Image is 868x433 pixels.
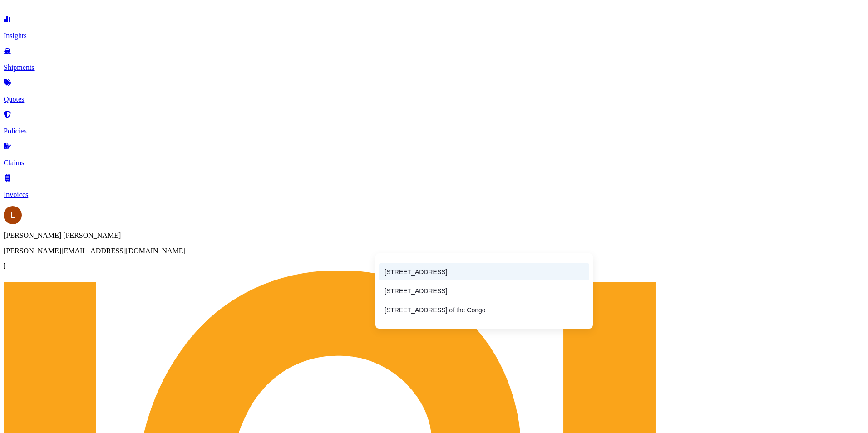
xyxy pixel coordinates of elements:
p: Shipments [4,64,864,72]
p: Claims [4,159,864,167]
p: [PERSON_NAME][EMAIL_ADDRESS][DOMAIN_NAME] [4,247,864,255]
a: Invoices [4,175,864,199]
li: [STREET_ADDRESS] [379,263,589,280]
a: Policies [4,112,864,135]
a: Shipments [4,48,864,72]
p: Policies [4,127,864,135]
a: Claims [4,143,864,167]
p: Quotes [4,95,864,103]
a: Insights [4,16,864,40]
p: Insights [4,32,864,40]
span: L [10,211,15,220]
li: [STREET_ADDRESS] of the Congo [379,301,589,319]
p: Invoices [4,191,864,199]
a: Quotes [4,80,864,103]
p: [PERSON_NAME] [PERSON_NAME] [4,231,864,240]
li: [STREET_ADDRESS] [379,282,589,300]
